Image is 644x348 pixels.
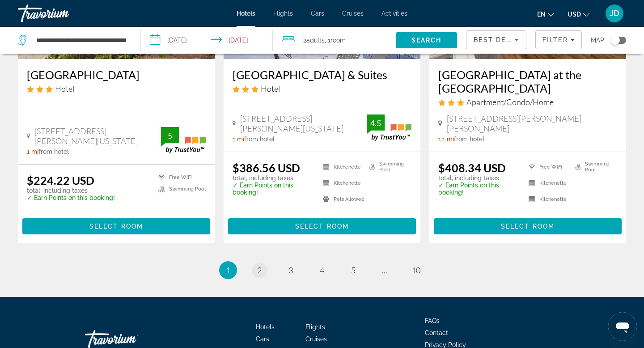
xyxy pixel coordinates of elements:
span: Search [411,37,442,44]
li: Swimming Pool [365,161,411,173]
a: [GEOGRAPHIC_DATA] [27,68,206,81]
button: User Menu [603,4,626,23]
span: 1.1 mi [438,136,454,143]
li: Swimming Pool [154,186,206,193]
ins: $408.34 USD [438,161,506,174]
div: 3 star Hotel [233,84,411,93]
p: ✓ Earn Points on this booking! [27,194,115,201]
button: Select check in and out date [141,27,273,54]
a: Hotels [237,10,255,17]
a: Cruises [342,10,364,17]
span: Select Room [501,223,555,230]
span: [STREET_ADDRESS][PERSON_NAME][US_STATE] [240,114,367,133]
span: 10 [411,265,420,275]
button: Select Room [434,218,622,234]
div: 3 star Hotel [27,84,206,93]
div: 4.5 [367,118,385,128]
span: 2 [257,265,262,275]
span: Hotel [55,84,74,93]
a: FAQs [425,317,440,324]
button: Change currency [568,8,589,21]
span: ... [382,265,387,275]
span: Room [330,37,346,44]
li: Kitchenette [524,177,571,189]
a: Contact [425,329,448,336]
span: from hotel [244,136,275,143]
span: from hotel [38,148,69,155]
li: Kitchenette [318,161,365,173]
span: 1 [226,265,230,275]
iframe: Button to launch messaging window [608,312,637,341]
span: Hotel [261,84,280,93]
p: ✓ Earn Points on this booking! [233,182,312,196]
span: Select Room [89,223,143,230]
span: , 1 [325,34,346,47]
p: total, including taxes [438,174,517,182]
button: Toggle map [604,36,626,44]
li: Free WiFi [154,174,206,181]
a: Cruises [305,335,327,343]
li: Kitchenette [524,193,571,205]
button: Select Room [228,218,416,234]
a: [GEOGRAPHIC_DATA] & Suites [233,68,411,81]
span: 1 mi [233,136,244,143]
a: Flights [273,10,293,17]
span: 5 [351,265,356,275]
p: total, including taxes [27,187,115,194]
a: Cars [256,335,269,343]
div: 3 star Apartment [438,97,617,107]
p: total, including taxes [233,174,312,182]
a: [GEOGRAPHIC_DATA] at the [GEOGRAPHIC_DATA] [438,68,617,95]
a: Hotels [256,323,275,331]
ins: $386.56 USD [233,161,300,174]
a: Cars [311,10,324,17]
button: Select Room [22,218,210,234]
mat-select: Sort by [474,34,519,45]
span: 4 [320,265,324,275]
span: Filter [542,36,568,43]
p: ✓ Earn Points on this booking! [438,182,517,196]
a: Activities [381,10,407,17]
a: Travorium [18,2,107,25]
span: 2 [303,34,325,47]
span: 1 mi [27,148,38,155]
span: Adults [306,37,325,44]
img: TrustYou guest rating badge [161,127,206,153]
span: Select Room [295,223,349,230]
span: en [537,11,546,18]
li: Free WiFi [524,161,571,173]
div: 5 [161,130,179,141]
a: Select Room [434,220,622,230]
li: Pets Allowed [318,193,365,205]
ins: $224.22 USD [27,174,94,187]
span: from hotel [454,136,484,143]
span: Apartment/Condo/Home [466,97,554,107]
span: USD [568,11,581,18]
input: Search hotel destination [35,34,127,47]
button: Change language [537,8,554,21]
li: Kitchenette [318,177,365,189]
span: 3 [288,265,293,275]
nav: Pagination [18,261,626,279]
span: Best Deals [474,36,520,43]
a: Select Room [228,220,416,230]
a: Flights [305,323,325,331]
button: Filters [535,30,582,49]
li: Swimming Pool [571,161,617,173]
a: Select Room [22,220,210,230]
button: Search [396,32,457,48]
